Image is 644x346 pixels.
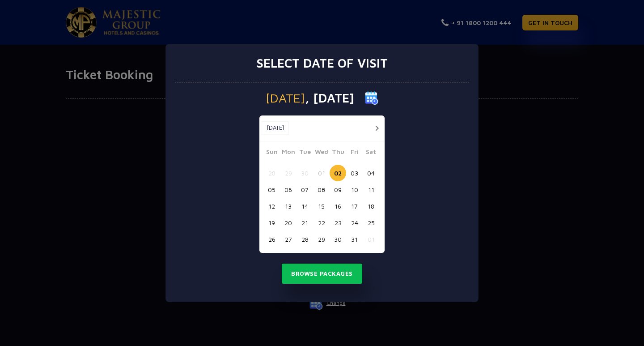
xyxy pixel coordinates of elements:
[330,198,346,214] button: 16
[363,147,379,159] span: Sat
[256,56,388,71] h3: Select date of visit
[263,165,280,181] button: 28
[330,214,346,231] button: 23
[313,181,330,198] button: 08
[297,147,313,159] span: Tue
[346,214,363,231] button: 24
[313,214,330,231] button: 22
[346,165,363,181] button: 03
[263,198,280,214] button: 12
[297,165,313,181] button: 30
[263,181,280,198] button: 05
[346,181,363,198] button: 10
[266,92,305,104] span: [DATE]
[263,147,280,159] span: Sun
[363,198,379,214] button: 18
[280,181,297,198] button: 06
[313,147,330,159] span: Wed
[363,214,379,231] button: 25
[363,231,379,248] button: 01
[365,91,378,105] img: calender icon
[297,198,313,214] button: 14
[363,181,379,198] button: 11
[263,214,280,231] button: 19
[346,147,363,159] span: Fri
[282,264,362,284] button: Browse Packages
[313,198,330,214] button: 15
[346,231,363,248] button: 31
[313,165,330,181] button: 01
[330,181,346,198] button: 09
[280,214,297,231] button: 20
[330,147,346,159] span: Thu
[346,198,363,214] button: 17
[280,198,297,214] button: 13
[280,147,297,159] span: Mon
[363,165,379,181] button: 04
[313,231,330,248] button: 29
[330,231,346,248] button: 30
[297,231,313,248] button: 28
[330,165,346,181] button: 02
[297,181,313,198] button: 07
[297,214,313,231] button: 21
[263,231,280,248] button: 26
[262,121,289,135] button: [DATE]
[280,165,297,181] button: 29
[305,92,354,104] span: , [DATE]
[280,231,297,248] button: 27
